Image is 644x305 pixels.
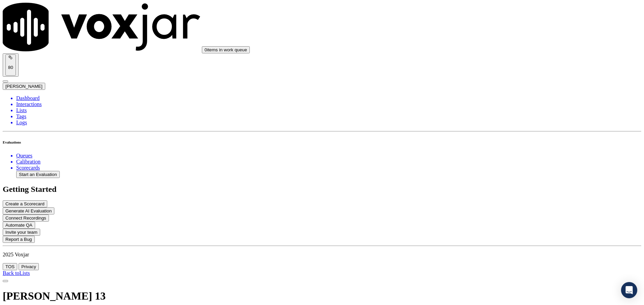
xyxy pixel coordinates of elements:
button: Automate QA [3,222,35,229]
a: Dashboard [16,95,641,101]
h2: Getting Started [3,185,641,194]
a: Logs [16,120,641,126]
h1: [PERSON_NAME] 13 [3,290,641,302]
a: Queues [16,153,641,159]
button: Generate AI Evaluation [3,207,54,214]
button: Privacy [19,263,39,270]
button: 80 [3,53,19,77]
p: 2025 Voxjar [3,252,641,258]
a: Lists [16,107,641,113]
a: Interactions [16,101,641,107]
button: [PERSON_NAME] [3,83,45,90]
span: [PERSON_NAME] [5,84,43,89]
a: Scorecards [16,165,641,171]
a: Back toLists [3,270,30,276]
a: Tags [16,113,641,120]
button: 80 [5,54,16,76]
img: voxjar logo [3,3,200,51]
button: Start an Evaluation [16,171,60,178]
button: TOS [3,263,17,270]
div: Open Intercom Messenger [621,282,637,298]
h6: Evaluations [3,140,641,144]
button: Create a Scorecard [3,200,47,207]
button: Invite your team [3,229,40,236]
p: 80 [8,65,13,70]
button: Connect Recordings [3,214,49,222]
button: Report a Bug [3,236,35,243]
button: 0items in work queue [202,46,250,53]
a: Calibration [16,159,641,165]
